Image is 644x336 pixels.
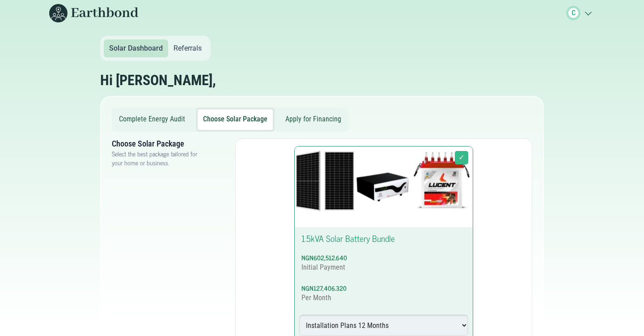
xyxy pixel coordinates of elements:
[301,284,466,293] p: NGN127,406.320
[301,253,466,262] p: NGN602,512.640
[198,109,273,130] button: Choose Solar Package
[112,138,207,149] h3: Choose Solar Package
[301,293,331,302] span: Per Month
[455,151,468,164] div: ✓
[100,72,216,89] h2: Hi [PERSON_NAME],
[168,39,207,57] a: Referrals
[280,109,347,130] button: Apply for Financing
[114,109,191,130] button: Complete Energy Audit
[112,149,207,167] p: Select the best package tailored for your home or business.
[301,263,345,271] span: Initial Payment
[572,8,576,18] span: C
[49,4,139,22] img: Earthbond's long logo for desktop view
[301,234,466,243] p: 1.5kVA Solar Battery Bundle
[104,39,168,57] a: Solar Dashboard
